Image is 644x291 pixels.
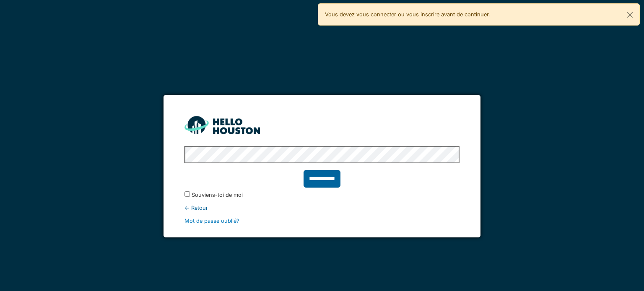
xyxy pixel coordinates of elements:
[621,4,639,26] button: Fermer
[184,205,208,211] font: ← Retour
[192,192,243,198] font: Souviens-toi de moi
[184,218,239,224] a: Mot de passe oublié?
[184,116,260,134] img: HH_line-BYnF2_Hg.png
[325,11,490,18] font: Vous devez vous connecter ou vous inscrire avant de continuer.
